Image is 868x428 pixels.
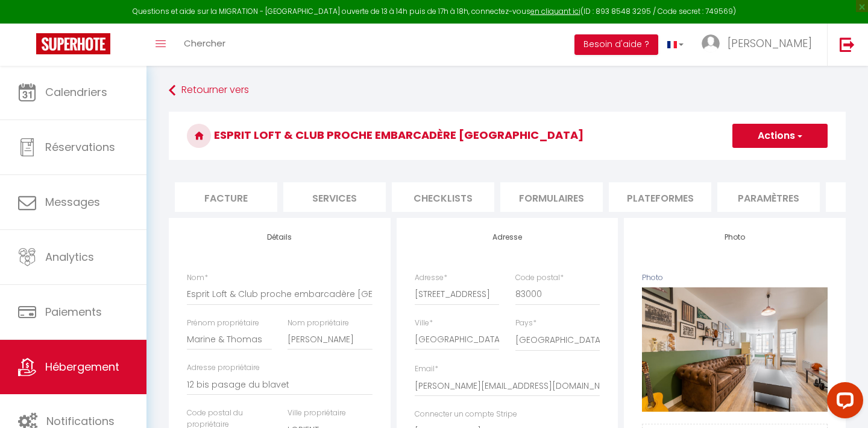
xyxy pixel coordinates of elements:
[415,272,447,284] label: Adresse
[187,272,208,284] label: Nom
[500,182,603,212] li: Formulaires
[515,318,536,329] label: Pays
[515,272,564,284] label: Code postal
[415,409,517,420] label: Connecter un compte Stripe
[693,24,827,66] a: ... [PERSON_NAME]
[45,139,115,155] span: Réservations
[288,407,346,419] label: Ville propriétaire
[169,112,846,160] h3: Esprit Loft & Club proche embarcadère [GEOGRAPHIC_DATA]
[45,249,94,264] span: Analytics
[187,233,373,241] h4: Détails
[175,182,277,212] li: Facture
[283,182,386,212] li: Services
[415,233,600,241] h4: Adresse
[45,85,107,100] span: Calendriers
[187,362,260,374] label: Adresse propriétaire
[392,182,494,212] li: Checklists
[175,24,234,66] a: Chercher
[45,304,102,319] span: Paiements
[717,182,820,212] li: Paramètres
[609,182,711,212] li: Plateformes
[728,36,812,51] span: [PERSON_NAME]
[530,6,580,16] a: en cliquant ici
[288,318,349,329] label: Nom propriétaire
[169,80,846,101] a: Retourner vers
[45,359,119,374] span: Hébergement
[817,377,868,428] iframe: LiveChat chat widget
[732,124,828,148] button: Actions
[642,233,828,241] h4: Photo
[706,340,764,359] button: Supprimer
[642,272,663,284] label: Photo
[45,194,100,209] span: Messages
[187,318,259,329] label: Prénom propriétaire
[36,33,110,54] img: Super Booking
[840,37,855,52] img: logout
[184,37,225,50] span: Chercher
[415,318,433,329] label: Ville
[574,34,658,55] button: Besoin d'aide ?
[702,34,720,53] img: ...
[415,363,438,375] label: Email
